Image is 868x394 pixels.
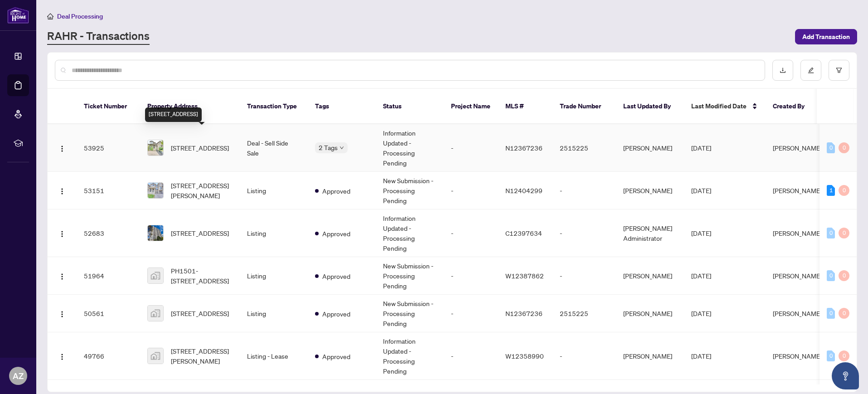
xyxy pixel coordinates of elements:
td: - [553,172,616,209]
td: 49766 [77,332,140,380]
td: - [553,257,616,295]
td: Information Updated - Processing Pending [376,209,444,257]
td: Deal - Sell Side Sale [240,124,308,172]
span: [DATE] [691,272,711,280]
th: MLS # [498,89,553,124]
div: 0 [827,142,835,153]
div: 0 [839,270,849,281]
td: [PERSON_NAME] Administrator [616,209,684,257]
div: [STREET_ADDRESS] [145,107,202,122]
button: edit [800,60,821,81]
img: Logo [58,230,66,238]
td: [PERSON_NAME] [616,332,684,380]
span: down [339,146,344,150]
span: Add Transaction [802,29,850,44]
span: Approved [322,186,350,196]
span: Approved [322,351,350,361]
img: Logo [58,188,66,195]
span: 2 Tags [319,142,338,153]
span: home [47,13,53,19]
td: 50561 [77,295,140,332]
td: Information Updated - Processing Pending [376,124,444,172]
span: [DATE] [691,144,711,152]
td: 52683 [77,209,140,257]
div: 1 [827,185,835,196]
td: New Submission - Processing Pending [376,172,444,209]
img: Logo [58,353,66,360]
td: 53925 [77,124,140,172]
td: Listing [240,295,308,332]
button: Logo [55,306,69,321]
button: Add Transaction [795,29,857,44]
span: N12367236 [505,144,543,152]
span: Approved [322,271,350,281]
span: [DATE] [691,352,711,360]
td: [PERSON_NAME] [616,124,684,172]
td: - [444,295,498,332]
img: Logo [58,273,66,280]
img: logo [7,7,29,24]
td: New Submission - Processing Pending [376,257,444,295]
img: thumbnail-img [148,348,163,364]
th: Trade Number [553,89,616,124]
td: - [444,209,498,257]
th: Project Name [444,89,498,124]
span: PH1501-[STREET_ADDRESS] [171,266,233,286]
span: [PERSON_NAME] [773,309,822,317]
span: [DATE] [691,186,711,195]
button: Logo [55,349,69,363]
span: [PERSON_NAME] [773,352,822,360]
td: 2515225 [553,295,616,332]
span: download [780,67,786,73]
span: Last Modified Date [691,101,747,111]
img: Logo [58,145,66,152]
th: Transaction Type [240,89,308,124]
span: N12404299 [505,186,543,195]
th: Last Modified Date [684,89,766,124]
span: N12367236 [505,309,543,317]
td: [PERSON_NAME] [616,295,684,332]
button: Logo [55,226,69,240]
td: - [444,257,498,295]
button: Logo [55,183,69,198]
img: Logo [58,311,66,318]
span: [PERSON_NAME] [773,272,822,280]
td: [PERSON_NAME] [616,257,684,295]
td: Information Updated - Processing Pending [376,332,444,380]
th: Property Address [140,89,240,124]
button: download [772,60,793,81]
a: RAHR - Transactions [47,29,150,45]
th: Created By [766,89,820,124]
button: Logo [55,268,69,283]
td: - [553,332,616,380]
span: [STREET_ADDRESS] [171,143,229,153]
span: Approved [322,309,350,319]
span: [PERSON_NAME] [773,186,822,195]
div: 0 [827,350,835,361]
span: [DATE] [691,229,711,237]
td: 53151 [77,172,140,209]
th: Last Updated By [616,89,684,124]
span: filter [836,67,842,73]
span: [DATE] [691,309,711,317]
td: - [444,172,498,209]
th: Status [376,89,444,124]
div: 0 [839,308,849,319]
span: [STREET_ADDRESS][PERSON_NAME] [171,180,233,200]
div: 0 [839,228,849,238]
td: Listing [240,209,308,257]
span: [PERSON_NAME] [773,144,822,152]
td: 2515225 [553,124,616,172]
div: 0 [839,350,849,361]
button: Open asap [832,362,859,389]
td: 51964 [77,257,140,295]
div: 0 [827,308,835,319]
td: [PERSON_NAME] [616,172,684,209]
span: W12358990 [505,352,544,360]
img: thumbnail-img [148,183,163,198]
span: W12387862 [505,272,544,280]
div: 0 [839,185,849,196]
span: [STREET_ADDRESS] [171,228,229,238]
td: - [553,209,616,257]
span: [PERSON_NAME] [773,229,822,237]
